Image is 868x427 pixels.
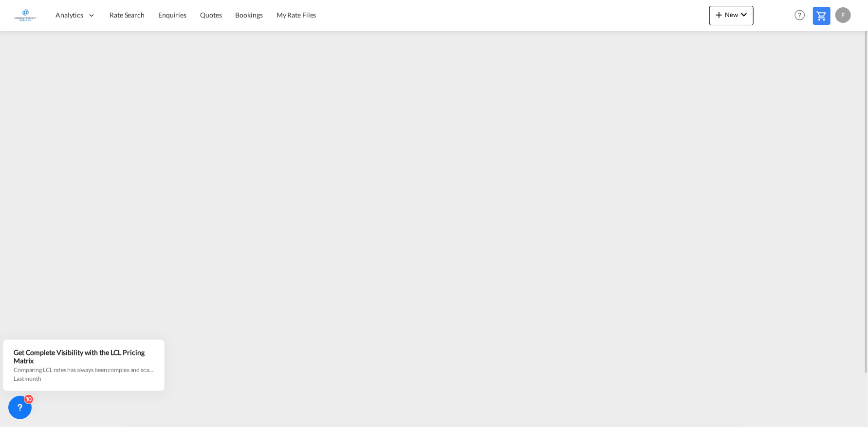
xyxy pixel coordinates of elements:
span: Help [792,7,808,23]
md-icon: icon-plus 400-fg [713,9,725,20]
div: Help [792,7,813,24]
md-icon: icon-chevron-down [738,9,750,20]
span: Quotes [200,11,222,19]
div: F [835,7,851,23]
span: Rate Search [110,11,145,19]
span: My Rate Files [277,11,316,19]
span: Enquiries [158,11,186,19]
button: icon-plus 400-fgNewicon-chevron-down [709,6,754,25]
span: Analytics [55,10,83,20]
span: Bookings [236,11,263,19]
img: e1326340b7c511ef854e8d6a806141ad.jpg [15,4,37,26]
span: New [713,11,750,18]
